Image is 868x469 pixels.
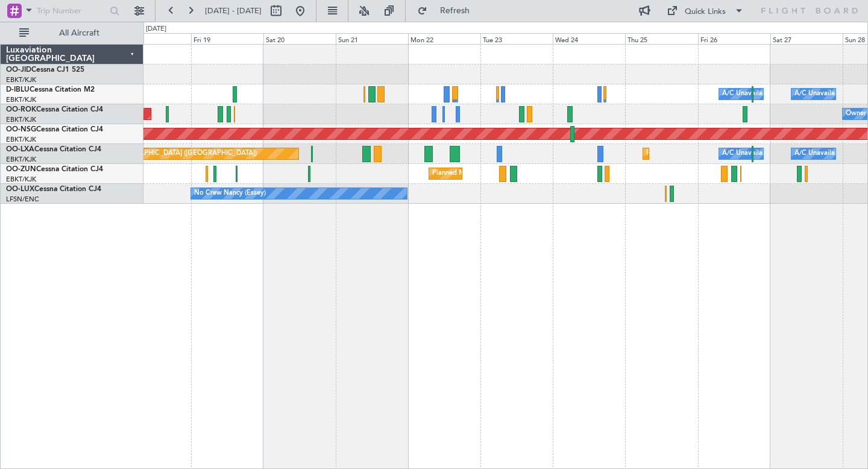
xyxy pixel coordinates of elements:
a: OO-ZUNCessna Citation CJ4 [6,166,103,173]
span: OO-LXA [6,146,34,153]
div: Thu 18 [118,33,190,44]
div: Planned Maint Kortrijk-[GEOGRAPHIC_DATA] [432,165,573,183]
a: D-IBLUCessna Citation M2 [6,86,95,93]
div: Thu 25 [625,33,697,44]
a: EBKT/KJK [6,75,36,84]
span: OO-ZUN [6,166,36,173]
div: [DATE] [146,24,166,34]
div: Sat 20 [263,33,336,44]
a: EBKT/KJK [6,115,36,124]
button: All Aircraft [13,24,131,43]
span: D-IBLU [6,86,30,93]
span: Refresh [430,7,480,15]
div: A/C Unavailable [794,145,844,163]
span: OO-NSG [6,126,36,133]
a: EBKT/KJK [6,95,36,104]
a: OO-ROKCessna Citation CJ4 [6,106,103,113]
div: Sat 27 [770,33,843,44]
div: Sun 21 [336,33,408,44]
a: EBKT/KJK [6,175,36,184]
span: OO-ROK [6,106,36,113]
a: OO-NSGCessna Citation CJ4 [6,126,103,133]
div: Planned Maint Kortrijk-[GEOGRAPHIC_DATA] [646,145,787,163]
div: Fri 26 [698,33,770,44]
span: OO-JID [6,66,31,74]
a: OO-LUXCessna Citation CJ4 [6,186,101,193]
div: Tue 23 [480,33,553,44]
div: Mon 22 [408,33,480,44]
button: Quick Links [661,1,750,20]
div: No Crew Nancy (Essey) [194,184,266,203]
span: All Aircraft [31,29,127,37]
a: OO-LXACessna Citation CJ4 [6,146,101,153]
a: EBKT/KJK [6,155,36,164]
input: Trip Number [37,2,106,20]
button: Refresh [412,1,484,20]
a: EBKT/KJK [6,135,36,144]
div: Fri 19 [191,33,263,44]
span: [DATE] - [DATE] [205,5,262,16]
div: Wed 24 [553,33,625,44]
a: OO-JIDCessna CJ1 525 [6,66,84,74]
div: Planned Maint [GEOGRAPHIC_DATA] ([GEOGRAPHIC_DATA]) [67,145,257,163]
span: OO-LUX [6,186,34,193]
div: Quick Links [685,6,726,18]
a: LFSN/ENC [6,195,39,204]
